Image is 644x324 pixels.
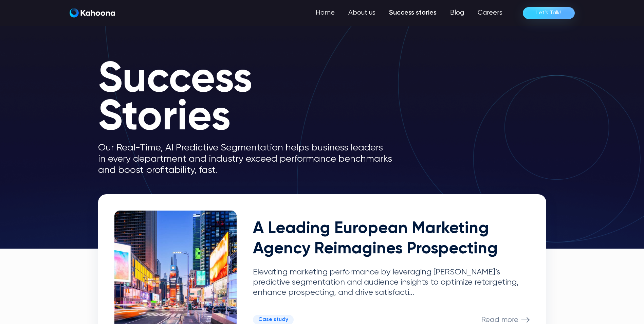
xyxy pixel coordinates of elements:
[342,6,382,20] a: About us
[70,8,115,18] a: home
[382,6,443,20] a: Success stories
[98,142,404,176] p: Our Real-Time, AI Predictive Segmentation helps business leaders in every department and industry...
[258,317,288,323] div: Case study
[253,267,530,298] p: Elevating marketing performance by leveraging [PERSON_NAME]’s predictive segmentation and audienc...
[471,6,509,20] a: Careers
[98,61,404,137] h1: Success Stories
[536,7,561,18] div: Let’s Talk!
[309,6,342,20] a: Home
[443,6,471,20] a: Blog
[70,8,115,18] img: Kahoona logo white
[523,7,575,19] a: Let’s Talk!
[253,219,530,259] h2: A Leading European Marketing Agency Reimagines Prospecting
